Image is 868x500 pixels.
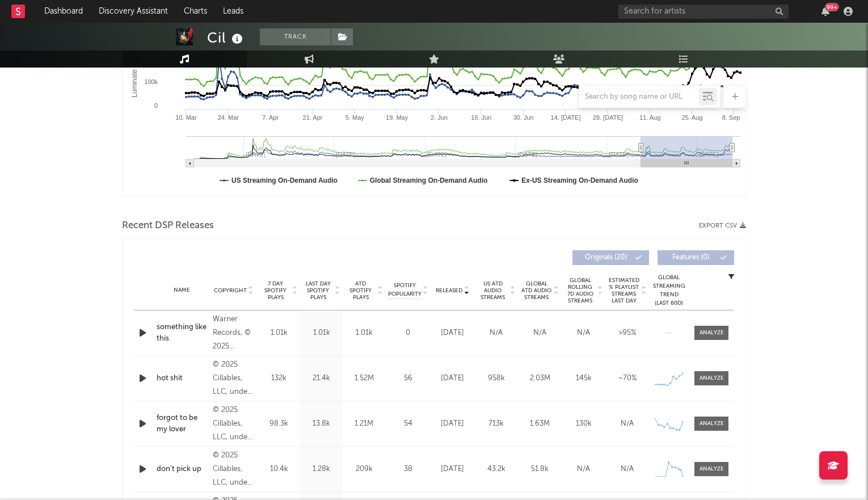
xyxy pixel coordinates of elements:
[213,404,255,444] div: © 2025 Cillables, LLC, under exclusive license to Warner Records Inc. In association with Interlu...
[821,7,829,16] button: 99+
[433,464,471,475] div: [DATE]
[618,5,789,19] input: Search for artists
[433,373,471,384] div: [DATE]
[157,322,207,344] a: something like this
[658,250,734,265] button: Features(0)
[652,274,686,308] div: Global Streaming Trend (Last 60D)
[303,280,333,301] span: Last Day Spotify Plays
[260,464,297,475] div: 10.4k
[303,114,323,121] text: 21. Apr
[564,327,602,339] div: N/A
[431,114,448,121] text: 2. Jun
[214,287,247,294] span: Copyright
[665,254,717,261] span: Features ( 0 )
[521,327,559,339] div: N/A
[521,177,638,184] text: Ex-US Streaming On-Demand Audio
[593,114,623,121] text: 28. [DATE]
[388,281,422,299] span: Spotify Popularity
[213,313,255,354] div: Warner Records, © 2025 Warner Records Inc., under exclusive license from Cillables, LLC
[260,327,297,339] div: 1.01k
[345,373,382,384] div: 1.52M
[477,418,515,430] div: 713k
[608,373,646,384] div: ~ 70 %
[521,418,559,430] div: 1.63M
[260,28,331,45] button: Track
[213,449,255,490] div: © 2025 Cillables, LLC, under exclusive license to Warner Records Inc. In association with Interlu...
[345,280,376,301] span: ATD Spotify Plays
[303,373,340,384] div: 21.4k
[608,418,646,430] div: N/A
[477,280,508,301] span: US ATD Audio Streams
[580,254,632,261] span: Originals ( 20 )
[370,177,488,184] text: Global Streaming On-Demand Audio
[122,219,214,233] span: Recent DSP Releases
[572,250,649,265] button: Originals(20)
[388,464,428,475] div: 38
[260,280,290,301] span: 7 Day Spotify Plays
[564,418,602,430] div: 130k
[436,287,462,294] span: Released
[608,327,646,339] div: >95%
[175,114,197,121] text: 10. Mar
[388,327,428,339] div: 0
[722,114,740,121] text: 8. Sep
[345,418,382,430] div: 1.21M
[262,114,279,121] text: 7. Apr
[157,464,207,475] a: don't pick up
[579,93,699,102] input: Search by song name or URL
[471,114,491,121] text: 16. Jun
[477,327,515,339] div: N/A
[681,114,702,121] text: 25. Aug
[157,373,207,384] a: hot shit
[521,373,559,384] div: 2.03M
[388,418,428,430] div: 54
[477,373,515,384] div: 958k
[521,464,559,475] div: 51.8k
[699,222,746,229] button: Export CSV
[303,464,340,475] div: 1.28k
[345,327,382,339] div: 1.01k
[433,327,471,339] div: [DATE]
[303,327,340,339] div: 1.01k
[564,464,602,475] div: N/A
[388,373,428,384] div: 56
[564,373,602,384] div: 145k
[608,464,646,475] div: N/A
[386,114,408,121] text: 19. May
[218,114,239,121] text: 24. Mar
[477,464,515,475] div: 43.2k
[639,114,660,121] text: 11. Aug
[157,413,207,435] a: forgot to be my lover
[207,28,246,47] div: Cil
[260,418,297,430] div: 98.3k
[551,114,581,121] text: 14. [DATE]
[345,114,365,121] text: 5. May
[564,277,596,304] span: Global Rolling 7D Audio Streams
[513,114,534,121] text: 30. Jun
[231,177,338,184] text: US Streaming On-Demand Audio
[157,286,207,295] div: Name
[345,464,382,475] div: 209k
[213,358,255,399] div: © 2025 Cillables, LLC, under exclusive license to Warner Records Inc. In association with Interlu...
[303,418,340,430] div: 13.8k
[521,280,552,301] span: Global ATD Audio Streams
[260,373,297,384] div: 132k
[608,277,639,304] span: Estimated % Playlist Streams Last Day
[433,418,471,430] div: [DATE]
[144,78,158,85] text: 100k
[825,3,839,11] div: 99 +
